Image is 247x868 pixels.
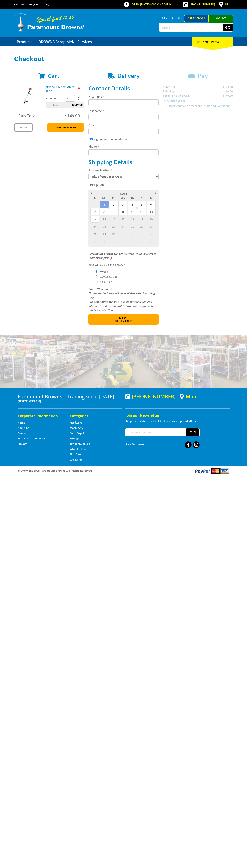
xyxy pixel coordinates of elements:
[186,428,199,436] button: Join
[125,413,230,418] h5: Join our Newsletter
[88,114,159,120] input: Please enter your last name.
[137,238,146,245] span: 10
[70,442,90,446] a: Go to the Timber Supplies page
[147,201,156,208] span: 6
[46,96,64,101] p: $149.00
[88,85,159,92] h2: Contact Details
[207,40,219,44] span: (1 item)
[90,223,99,230] span: 21
[70,447,86,451] a: Go to the Wheelie Bins page
[118,216,127,223] span: 17
[96,270,98,273] input: Please select who will pick up the order.
[132,2,171,6] span: OPEN [DATE]
[125,394,176,399] div: [PHONE_NUMBER]
[118,196,127,200] span: We
[46,102,84,108] p: Item total:
[90,196,99,200] span: Su
[223,24,233,31] button: Go
[109,223,118,230] span: 23
[90,238,99,245] span: 5
[137,216,146,223] span: 19
[128,238,137,245] span: 9
[100,238,109,245] span: 6
[159,24,223,31] input: Search
[99,279,113,285] label: A Courier
[88,144,159,149] label: Phone
[137,223,146,230] span: 26
[209,15,233,28] a: Mount [PERSON_NAME]
[88,123,159,127] label: Email
[46,85,75,93] a: PETROL LINE TRIMMER 33CC
[88,128,159,134] input: Please enter your email address.
[18,437,46,440] a: Go to the Terms and Conditions page
[128,196,137,200] span: Th
[88,168,159,172] label: Shipping Method
[126,428,186,436] input: Your email address
[88,99,159,106] input: Please enter your first name.
[14,55,233,62] h1: Checkout
[100,223,109,230] span: 22
[125,440,200,448] div: Stay Connected
[109,230,118,237] span: 30
[18,442,27,446] a: Go to the Privacy page
[90,230,99,237] span: 28
[70,453,81,456] a: Go to the Skip Bins page
[18,394,122,399] h3: Paramount Browns' - Trading since [DATE]
[118,208,127,215] span: 10
[118,223,127,230] span: 24
[159,15,184,21] span: Set your store
[88,173,159,180] select: Please select a shipping method.
[18,113,37,119] span: Sub Total
[147,208,156,215] span: 13
[147,223,156,230] span: 27
[147,196,156,200] span: Sa
[88,159,159,165] h2: Shipping Details
[90,208,99,215] span: 7
[109,196,118,200] span: Tu
[88,149,159,156] input: Please enter your telephone number.
[70,414,115,418] h5: Categories
[128,230,137,237] span: 2
[137,201,146,208] span: 5
[100,230,109,237] span: 29
[192,37,233,46] div: Cart
[180,394,196,399] a: View a map of Gepps Cross location
[90,201,99,208] span: 31
[100,196,109,200] span: Mo
[96,320,151,322] span: Confirm order
[100,208,109,215] span: 8
[117,72,139,80] span: Delivery
[119,316,128,321] span: Next
[128,216,137,223] span: 18
[128,201,137,208] span: 4
[137,230,146,237] span: 3
[109,216,118,223] span: 16
[137,208,146,215] span: 12
[147,238,156,245] span: 11
[100,201,109,208] span: 1
[18,414,63,418] h5: Corporate Information
[147,216,156,223] span: 20
[14,12,85,32] img: Paramount Browns'
[14,123,33,132] a: Print
[17,85,39,106] img: PETROL LINE TRIMMER 33CC
[194,468,230,474] img: PayPal, Mastercard, Visa accepted
[118,238,127,245] span: 8
[72,102,83,108] span: $149.00
[18,399,122,403] p: [STREET_ADDRESS]
[18,421,25,424] a: Go to the Home page
[14,3,24,6] a: Go to the Contact page
[70,426,83,430] a: Go to the Machinery page
[88,252,156,260] em: Paramount Browns will contact you when your order is ready for pickup
[137,196,146,200] span: Fr
[36,37,94,46] a: Go to the BROWNS Scrap Metal Services page
[118,230,127,237] span: 1
[88,287,155,312] em: Photo ID Required. Non-preorder items will be available after 5 working days Pre-order items will...
[109,238,118,245] span: 7
[88,94,159,99] label: First name
[109,208,118,215] span: 9
[70,458,82,462] a: Go to the Gift Cards page
[70,431,87,435] a: Go to the Steel Supplies page
[14,468,233,474] div: ® Copyright 2025 Paramount Browns'. All Rights Reserved.
[88,109,159,113] label: Last name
